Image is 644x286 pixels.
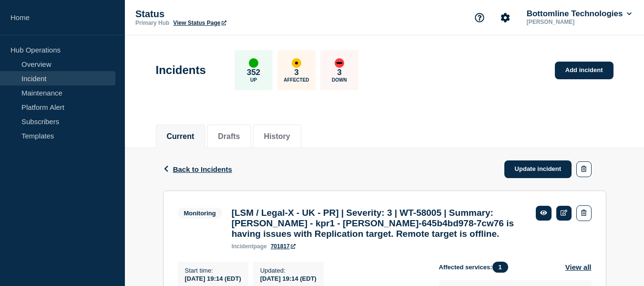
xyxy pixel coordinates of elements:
[260,274,317,282] div: [DATE] 19:14 (EDT)
[185,267,241,274] p: Start time :
[249,58,258,68] div: up
[135,9,326,20] p: Status
[292,58,301,68] div: affected
[247,68,260,77] p: 352
[173,20,226,26] a: View Status Page
[163,165,232,173] button: Back to Incidents
[492,262,508,273] span: 1
[284,77,309,83] p: Affected
[232,243,267,250] p: page
[470,8,490,28] button: Support
[260,267,317,274] p: Updated :
[167,132,194,141] button: Current
[504,160,572,178] a: Update incident
[525,19,624,25] p: [PERSON_NAME]
[250,77,257,83] p: Up
[294,68,298,77] p: 3
[178,208,222,219] span: Monitoring
[135,20,169,26] p: Primary Hub
[271,243,296,250] a: 701817
[218,132,240,141] button: Drafts
[173,165,232,173] span: Back to Incidents
[232,243,254,250] span: incident
[264,132,290,141] button: History
[335,58,344,68] div: down
[495,8,515,28] button: Account settings
[439,262,513,273] span: Affected services:
[156,64,206,77] h1: Incidents
[337,68,341,77] p: 3
[332,77,347,83] p: Down
[555,62,613,79] a: Add incident
[565,262,592,273] button: View all
[185,275,241,282] span: [DATE] 19:14 (EDT)
[525,9,634,19] button: Bottomline Technologies
[232,208,526,239] h3: [LSM / Legal-X - UK - PR] | Severity: 3 | WT-58005 | Summary: [PERSON_NAME] - kpr1 - [PERSON_NAME...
